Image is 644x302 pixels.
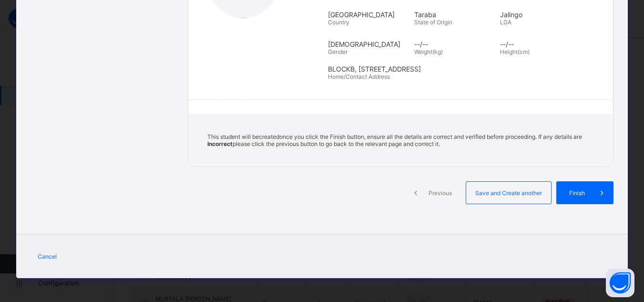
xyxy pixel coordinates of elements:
[500,10,581,19] span: Jalingo
[207,133,582,147] span: This student will be created once you click the Finish button, ensure all the details are correct...
[473,189,544,197] span: Save and Create another
[414,10,495,19] span: Taraba
[328,48,348,55] span: Gender
[328,19,349,26] span: Country
[414,48,443,55] span: Weight(kg)
[328,40,409,48] span: [DEMOGRAPHIC_DATA]
[563,189,591,197] span: Finish
[328,10,409,19] span: [GEOGRAPHIC_DATA]
[500,40,581,48] span: --/--
[414,19,452,26] span: State of Origin
[328,73,390,80] span: Home/Contact Address
[500,48,530,55] span: Height(cm)
[328,65,599,73] span: BLOCKB, [STREET_ADDRESS]
[500,19,511,26] span: LGA
[427,189,453,197] span: Previous
[414,40,495,48] span: --/--
[207,140,233,147] b: Incorrect
[38,253,57,260] span: Cancel
[606,269,634,297] button: Open asap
